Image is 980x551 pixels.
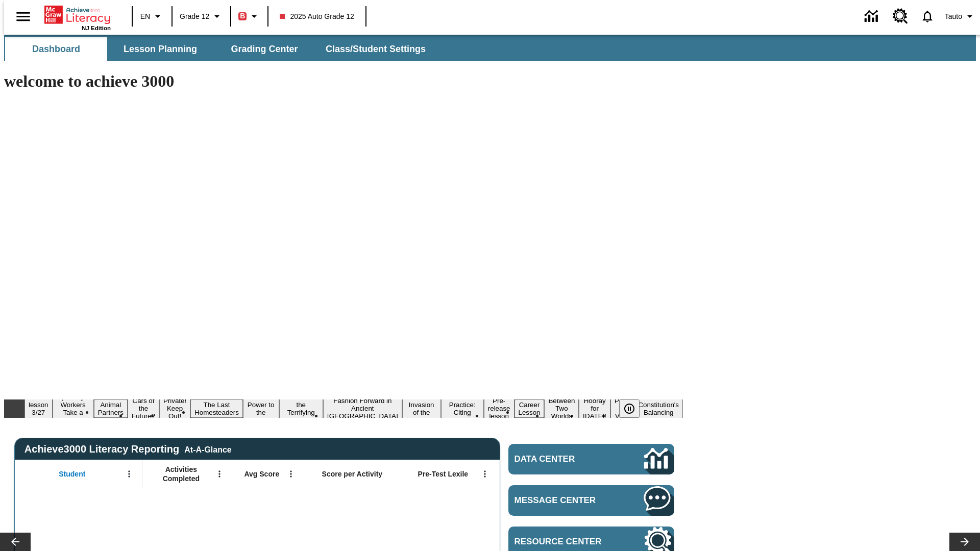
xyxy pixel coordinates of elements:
[887,3,914,30] a: Resource Center, Will open in new tab
[59,469,85,479] span: Student
[176,7,227,26] button: Grade: Grade 12, Select a grade
[941,7,980,26] button: Profile/Settings
[323,395,402,421] button: Slide 9 Fashion Forward in Ancient Rome
[279,392,323,425] button: Slide 8 Attack of the Terrifying Tomatoes
[859,3,887,31] a: Data Center
[94,399,128,418] button: Slide 3 Animal Partners
[508,485,674,516] a: Message Center
[24,392,53,425] button: Slide 1 Test lesson 3/27 en
[159,395,190,421] button: Slide 5 Private! Keep Out!
[212,466,227,482] button: Open Menu
[619,399,640,418] button: Pause
[4,35,976,61] div: SubNavbar
[441,392,484,425] button: Slide 11 Mixed Practice: Citing Evidence
[180,11,209,22] span: Grade 12
[484,395,514,421] button: Slide 12 Pre-release lesson
[53,392,94,425] button: Slide 2 Labor Day: Workers Take a Stand
[234,7,264,26] button: Boost Class color is red. Change class color
[82,25,111,31] span: NJ Edition
[32,43,80,55] span: Dashboard
[243,392,279,425] button: Slide 7 Solar Power to the People
[128,395,159,421] button: Slide 4 Cars of the Future?
[190,399,243,418] button: Slide 6 The Last Homesteaders
[326,43,426,55] span: Class/Student Settings
[231,43,298,55] span: Grading Center
[317,37,434,61] button: Class/Student Settings
[244,469,279,479] span: Avg Score
[619,399,650,418] div: Pause
[508,444,674,474] a: Data Center
[4,72,683,91] h1: welcome to achieve 3000
[4,37,435,61] div: SubNavbar
[579,395,610,421] button: Slide 15 Hooray for Constitution Day!
[402,392,441,425] button: Slide 10 The Invasion of the Free CD
[124,43,197,55] span: Lesson Planning
[945,11,962,22] span: Tauto
[544,395,579,421] button: Slide 14 Between Two Worlds
[514,454,610,464] span: Data Center
[914,3,941,30] a: Notifications
[283,466,299,482] button: Open Menu
[5,37,107,61] button: Dashboard
[514,399,545,418] button: Slide 13 Career Lesson
[213,37,315,61] button: Grading Center
[610,395,634,421] button: Slide 16 Point of View
[8,2,38,32] button: Open side menu
[634,392,683,425] button: Slide 17 The Constitution's Balancing Act
[184,443,231,455] div: At-A-Glance
[148,465,215,483] span: Activities Completed
[514,495,614,506] span: Message Center
[240,10,245,22] span: B
[136,7,168,26] button: Language: EN, Select a language
[121,466,137,482] button: Open Menu
[140,11,150,22] span: EN
[44,4,111,31] div: Home
[44,5,111,25] a: Home
[418,469,469,479] span: Pre-Test Lexile
[322,469,383,479] span: Score per Activity
[109,37,211,61] button: Lesson Planning
[24,443,232,455] span: Achieve3000 Literacy Reporting
[477,466,493,482] button: Open Menu
[280,11,354,22] span: 2025 Auto Grade 12
[949,533,980,551] button: Lesson carousel, Next
[514,537,614,547] span: Resource Center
